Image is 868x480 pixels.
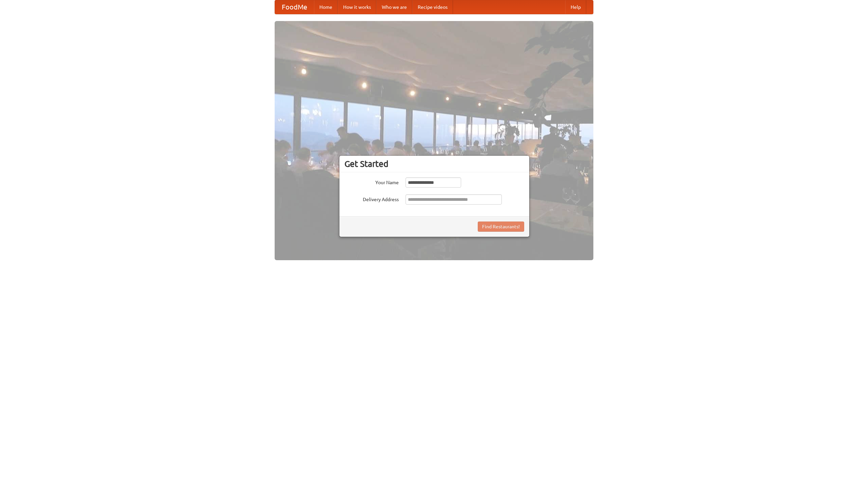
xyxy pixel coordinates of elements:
a: Home [314,0,338,14]
button: Find Restaurants! [478,222,524,232]
a: FoodMe [275,0,314,14]
a: Who we are [376,0,412,14]
a: How it works [338,0,376,14]
a: Help [565,0,586,14]
label: Delivery Address [344,194,399,203]
a: Recipe videos [412,0,453,14]
label: Your Name [344,177,399,186]
h3: Get Started [344,159,524,169]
